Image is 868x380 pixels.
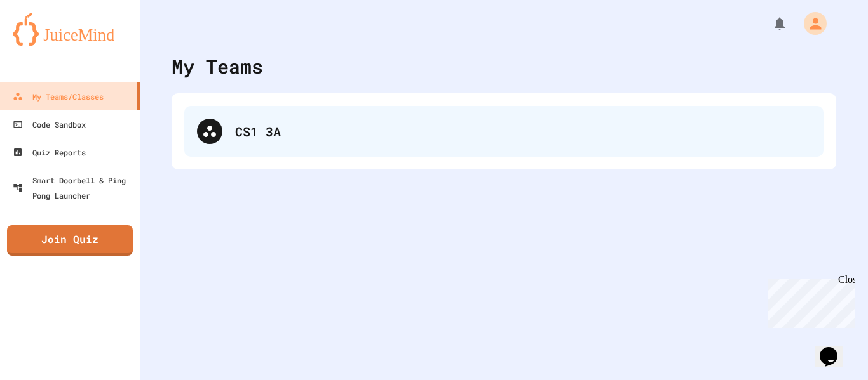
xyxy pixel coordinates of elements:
[172,52,263,81] div: My Teams
[13,145,86,160] div: Quiz Reports
[184,106,824,157] div: CS1 3A
[763,274,855,328] iframe: chat widget
[5,5,88,81] div: Chat with us now!Close
[13,173,135,203] div: Smart Doorbell & Ping Pong Launcher
[13,89,104,104] div: My Teams/Classes
[7,225,133,256] a: Join Quiz
[235,122,811,141] div: CS1 3A
[790,9,830,38] div: My Account
[749,13,790,34] div: My Notifications
[13,117,86,132] div: Code Sandbox
[13,13,127,46] img: logo-orange.svg
[815,329,855,367] iframe: chat widget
